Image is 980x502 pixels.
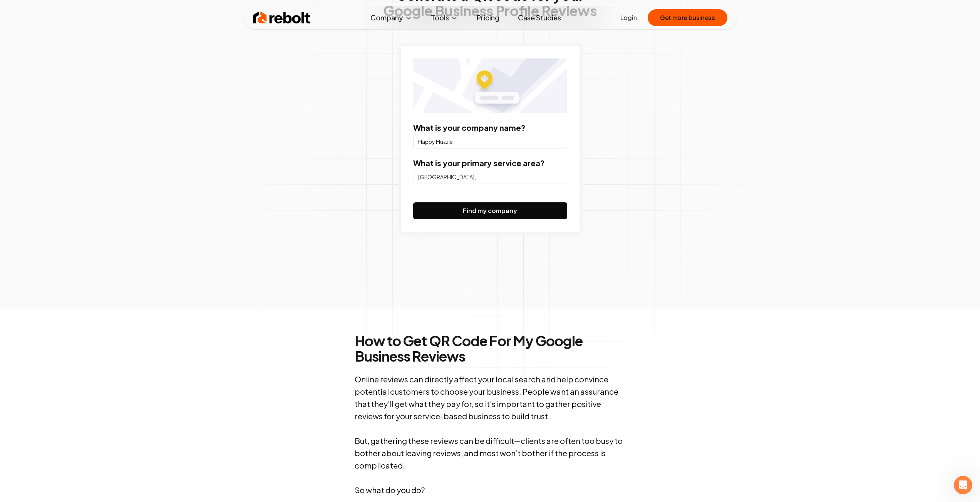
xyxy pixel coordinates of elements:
[648,9,727,26] button: Get more business
[253,10,311,25] img: Rebolt Logo
[364,10,419,25] button: Company
[413,170,567,184] input: City or county or neighborhood
[413,123,525,132] label: What is your company name?
[413,135,567,148] input: Company Name
[413,58,567,113] img: Location map
[413,158,544,168] label: What is your primary service area?
[954,476,972,494] iframe: Intercom live chat
[471,10,506,25] a: Pricing
[512,10,567,25] a: Case Studies
[620,13,637,22] a: Login
[413,202,567,219] button: Find my company
[425,10,464,25] button: Tools
[355,333,626,364] h2: How to Get QR Code For My Google Business Reviews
